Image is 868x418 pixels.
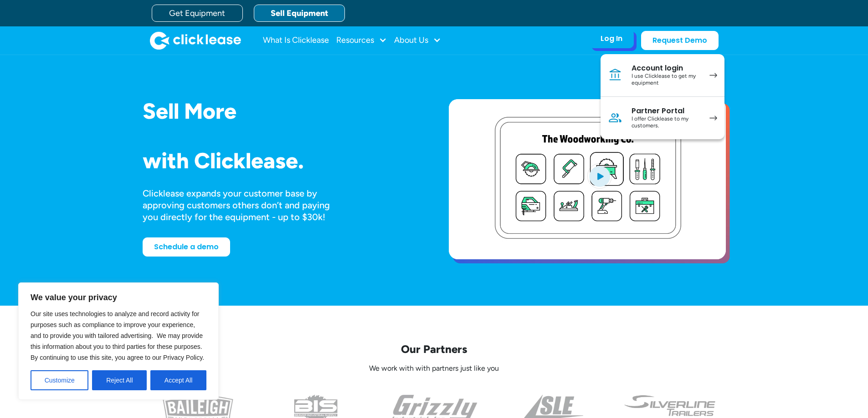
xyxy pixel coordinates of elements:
[150,31,241,50] a: home
[641,31,719,50] a: Request Demo
[709,73,717,78] img: arrow
[150,31,241,50] img: Clicklease logo
[150,370,206,390] button: Accept All
[632,116,700,130] div: I offer Clicklease to my customers.
[709,116,717,121] img: arrow
[143,187,347,223] div: Clicklease expands your customer base by approving customers others don’t and paying you directly...
[632,73,700,87] div: I use Clicklease to get my equipment
[394,31,441,50] div: About Us
[31,292,206,303] p: We value your privacy
[632,64,700,73] div: Account login
[152,5,243,22] a: Get Equipment
[608,68,622,82] img: Bank icon
[601,97,724,139] a: Partner PortalI offer Clicklease to my customers.
[632,106,700,116] div: Partner Portal
[587,163,612,189] img: Blue play button logo on a light blue circular background
[92,370,147,390] button: Reject All
[336,31,387,50] div: Resources
[31,310,204,361] span: Our site uses technologies to analyze and record activity for purposes such as compliance to impr...
[601,54,724,139] nav: Log In
[18,282,219,400] div: We value your privacy
[601,34,622,43] div: Log In
[601,54,724,97] a: Account loginI use Clicklease to get my equipment
[254,5,345,22] a: Sell Equipment
[263,31,329,50] a: What Is Clicklease
[449,99,726,259] a: open lightbox
[143,364,726,373] p: We work with with partners just like you
[143,342,726,356] p: Our Partners
[143,149,420,173] h1: with Clicklease.
[143,99,420,123] h1: Sell More
[608,111,622,125] img: Person icon
[31,370,88,390] button: Customize
[143,237,230,257] a: Schedule a demo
